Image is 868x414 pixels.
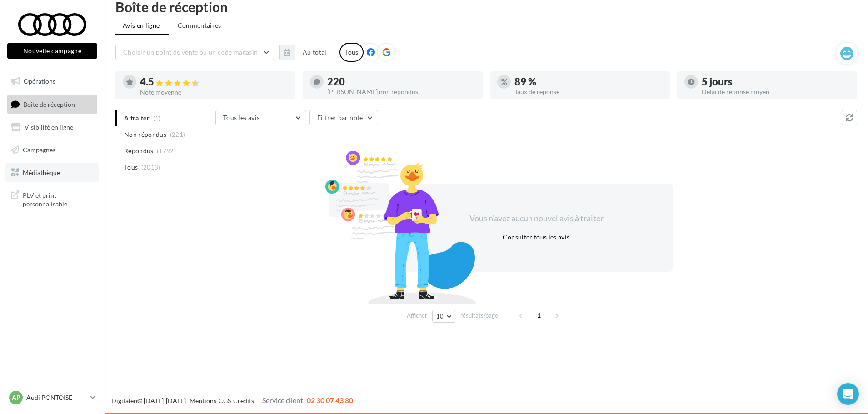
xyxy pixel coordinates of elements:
[24,77,55,85] span: Opérations
[279,45,334,60] button: Au total
[327,89,475,95] div: [PERSON_NAME] non répondus
[141,164,160,171] span: (2013)
[111,397,137,404] a: Digitaleo
[5,118,99,137] a: Visibilité en ligne
[327,77,475,87] div: 220
[12,393,20,402] span: AP
[702,77,850,87] div: 5 jours
[307,396,353,404] span: 02 30 07 43 80
[339,43,364,62] div: Tous
[514,89,663,95] div: Taux de réponse
[5,95,99,114] a: Boîte de réception
[837,383,859,405] div: Open Intercom Messenger
[124,130,166,139] span: Non répondus
[178,21,221,30] span: Commentaires
[140,77,288,87] div: 4.5
[5,163,99,182] a: Médiathèque
[140,89,288,95] div: Note moyenne
[115,45,274,60] button: Choisir un point de vente ou un code magasin
[7,43,97,59] button: Nouvelle campagne
[111,397,353,404] span: © [DATE]-[DATE] - - -
[190,397,216,404] a: Mentions
[432,310,455,323] button: 10
[219,397,231,404] a: CGS
[233,397,254,404] a: Crédits
[23,100,75,108] span: Boîte de réception
[5,72,99,91] a: Opérations
[26,393,87,402] p: Audi PONTOISE
[215,110,306,125] button: Tous les avis
[702,89,850,95] div: Délai de réponse moyen
[295,45,334,60] button: Au total
[436,313,444,320] span: 10
[170,131,185,138] span: (221)
[514,77,663,87] div: 89 %
[532,308,546,323] span: 1
[23,146,55,154] span: Campagnes
[25,123,73,131] span: Visibilité en ligne
[223,114,260,121] span: Tous les avis
[5,185,99,212] a: PLV et print personnalisable
[157,147,176,155] span: (1792)
[23,168,60,176] span: Médiathèque
[262,396,303,404] span: Service client
[458,213,614,224] div: Vous n'avez aucun nouvel avis à traiter
[7,389,97,406] a: AP Audi PONTOISE
[407,311,427,320] span: Afficher
[23,189,94,209] span: PLV et print personnalisable
[124,146,154,155] span: Répondus
[123,48,258,56] span: Choisir un point de vente ou un code magasin
[5,140,99,160] a: Campagnes
[460,311,498,320] span: résultats/page
[124,163,138,172] span: Tous
[499,232,573,243] button: Consulter tous les avis
[309,110,378,125] button: Filtrer par note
